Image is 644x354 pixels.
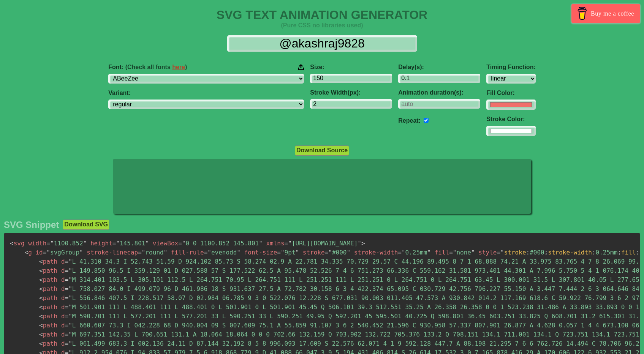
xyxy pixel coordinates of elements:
[504,249,526,256] span: stroke
[398,64,480,71] label: Delay(s):
[43,249,83,256] span: svgGroup
[63,220,109,229] button: Download SVG
[39,303,43,311] span: <
[65,258,69,265] span: =
[68,340,72,347] span: "
[39,331,57,338] span: path
[259,240,263,247] span: "
[227,35,417,52] input: Input Text Here
[43,249,47,256] span: =
[617,249,621,256] span: ;
[398,249,431,256] span: 0.25mm
[108,90,304,96] label: Variant:
[61,303,65,311] span: d
[486,90,535,96] label: Fill Color:
[125,64,187,70] span: (Check all fonts )
[486,116,535,123] label: Stroke Color:
[398,99,480,109] input: auto
[61,331,65,338] span: d
[61,313,65,320] span: d
[39,258,57,265] span: path
[46,240,50,247] span: =
[39,322,57,329] span: path
[207,249,211,256] span: "
[138,249,167,256] span: round
[172,64,185,70] a: here
[281,249,285,256] span: "
[171,249,204,256] span: fill-rule
[591,7,634,20] span: Buy me a coffee
[497,249,504,256] span: ="
[453,249,457,256] span: "
[39,285,43,292] span: <
[46,249,50,256] span: "
[68,313,72,320] span: "
[354,249,398,256] span: stroke-width
[39,258,43,265] span: <
[87,249,138,256] span: stroke-linecap
[402,249,405,256] span: "
[25,249,28,256] span: <
[478,249,497,256] span: style
[65,267,69,274] span: =
[39,285,57,292] span: path
[61,294,65,302] span: d
[65,313,69,320] span: =
[310,74,392,83] input: 100
[65,340,69,347] span: =
[182,240,186,247] span: "
[61,267,65,274] span: d
[10,240,25,247] span: svg
[621,249,636,256] span: fill
[576,7,589,20] img: Buy me a coffee
[65,331,69,338] span: =
[571,4,640,23] a: Buy me a coffee
[449,249,453,256] span: =
[146,240,149,247] span: "
[46,240,87,247] span: 1100.852
[204,249,208,256] span: =
[39,276,43,283] span: <
[65,303,69,311] span: =
[39,340,57,347] span: path
[486,64,535,71] label: Timing Function:
[61,285,65,292] span: d
[39,267,43,274] span: <
[39,313,57,320] span: path
[449,249,475,256] span: none
[548,249,592,256] span: stroke-width
[398,117,421,124] label: Repeat:
[325,249,329,256] span: =
[328,249,332,256] span: "
[68,258,72,265] span: "
[298,64,304,71] img: Upload your font
[526,249,530,256] span: :
[347,249,350,256] span: "
[90,240,112,247] span: height
[65,285,69,292] span: =
[68,267,72,274] span: "
[39,303,57,311] span: path
[39,294,43,302] span: <
[296,249,299,256] span: "
[65,294,69,302] span: =
[4,220,59,230] h2: SVG Snippet
[35,249,43,256] span: id
[116,240,120,247] span: "
[108,64,187,71] span: Font:
[358,240,361,247] span: "
[244,249,277,256] span: font-size
[424,118,429,123] input: auto
[325,249,350,256] span: #000
[112,240,149,247] span: 145.801
[39,340,43,347] span: <
[39,313,43,320] span: <
[79,249,83,256] span: "
[61,276,65,283] span: d
[427,249,431,256] span: "
[310,99,392,109] input: 2px
[164,249,168,256] span: "
[295,145,349,155] button: Download Source
[592,249,596,256] span: :
[68,322,72,329] span: "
